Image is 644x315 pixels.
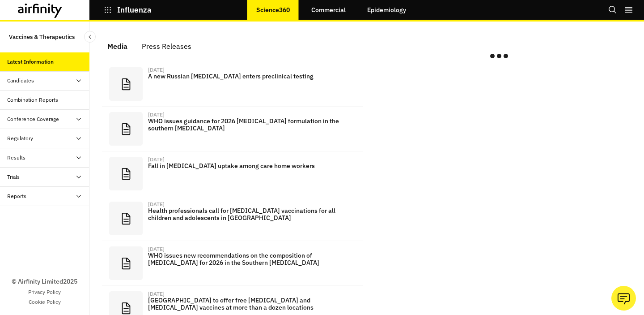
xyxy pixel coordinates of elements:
[7,77,34,85] div: Candidates
[104,2,152,17] button: Influenza
[608,2,617,17] button: Search
[102,62,363,107] a: [DATE]A new Russian [MEDICAL_DATA] enters preclinical testing
[28,288,61,296] a: Privacy Policy
[142,39,191,53] div: Press Releases
[148,291,165,297] div: [DATE]
[9,29,75,45] p: Vaccines & Therapeutics
[102,241,363,286] a: [DATE]WHO issues new recommendations on the composition of [MEDICAL_DATA] for 2026 in the Souther...
[148,112,165,117] div: [DATE]
[102,151,363,196] a: [DATE]Fall in [MEDICAL_DATA] uptake among care home workers
[29,298,61,306] a: Cookie Policy
[117,6,152,14] p: Influenza
[7,58,54,66] div: Latest Information
[7,173,20,181] div: Trials
[102,107,363,151] a: [DATE]WHO issues guidance for 2026 [MEDICAL_DATA] formulation in the southern [MEDICAL_DATA]
[148,67,165,73] div: [DATE]
[611,286,636,311] button: Ask our analysts
[148,202,165,207] div: [DATE]
[148,157,165,162] div: [DATE]
[7,115,59,123] div: Conference Coverage
[148,252,356,266] p: WHO issues new recommendations on the composition of [MEDICAL_DATA] for 2026 in the Southern [MED...
[107,39,127,53] div: Media
[148,207,356,221] p: Health professionals call for [MEDICAL_DATA] vaccinations for all children and adolescents in [GE...
[148,162,356,169] p: Fall in [MEDICAL_DATA] uptake among care home workers
[7,154,25,162] div: Results
[148,73,356,80] p: A new Russian [MEDICAL_DATA] enters preclinical testing
[256,6,290,13] p: Science360
[84,31,96,43] button: Close Sidebar
[102,196,363,241] a: [DATE]Health professionals call for [MEDICAL_DATA] vaccinations for all children and adolescents ...
[148,246,165,252] div: [DATE]
[7,134,33,142] div: Regulatory
[12,277,77,286] p: © Airfinity Limited 2025
[7,192,26,200] div: Reports
[7,96,58,104] div: Combination Reports
[148,117,356,132] p: WHO issues guidance for 2026 [MEDICAL_DATA] formulation in the southern [MEDICAL_DATA]
[148,297,356,311] p: [GEOGRAPHIC_DATA] to offer free [MEDICAL_DATA] and [MEDICAL_DATA] vaccines at more than a dozen l...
